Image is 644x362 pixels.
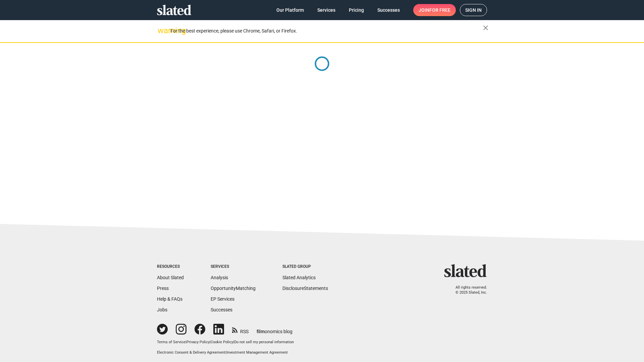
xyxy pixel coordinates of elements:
[226,350,288,355] a: Investment Management Agreement
[157,264,184,269] div: Resources
[257,329,265,334] span: film
[372,4,405,16] a: Successes
[413,4,456,16] a: Joinfor free
[312,4,341,16] a: Services
[419,4,450,16] span: Join
[157,286,169,291] a: Press
[482,24,490,32] mat-icon: close
[460,4,487,16] a: Sign in
[170,26,483,36] div: For the best experience, please use Chrome, Safari, or Firefox.
[157,350,225,355] a: Electronic Consent & Delivery Agreement
[211,340,233,344] a: Cookie Policy
[276,4,304,16] span: Our Platform
[282,264,328,269] div: Slated Group
[157,296,182,302] a: Help & FAQs
[211,307,232,312] a: Successes
[271,4,309,16] a: Our Platform
[211,286,256,291] a: OpportunityMatching
[211,264,256,269] div: Services
[185,340,186,344] span: |
[349,4,364,16] span: Pricing
[225,350,226,355] span: |
[210,340,211,344] span: |
[429,4,450,16] span: for free
[257,323,292,335] a: filmonomics blog
[157,340,185,344] a: Terms of Service
[317,4,335,16] span: Services
[211,296,234,302] a: EP Services
[448,285,487,295] p: All rights reserved. © 2025 Slated, Inc.
[211,275,228,280] a: Analysis
[157,275,184,280] a: About Slated
[377,4,400,16] span: Successes
[282,286,328,291] a: DisclosureStatements
[343,4,369,16] a: Pricing
[233,340,234,344] span: |
[232,324,249,335] a: RSS
[465,4,482,16] span: Sign in
[158,26,166,35] mat-icon: warning
[186,340,210,344] a: Privacy Policy
[157,307,167,312] a: Jobs
[282,275,316,280] a: Slated Analytics
[234,340,294,345] button: Do not sell my personal information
